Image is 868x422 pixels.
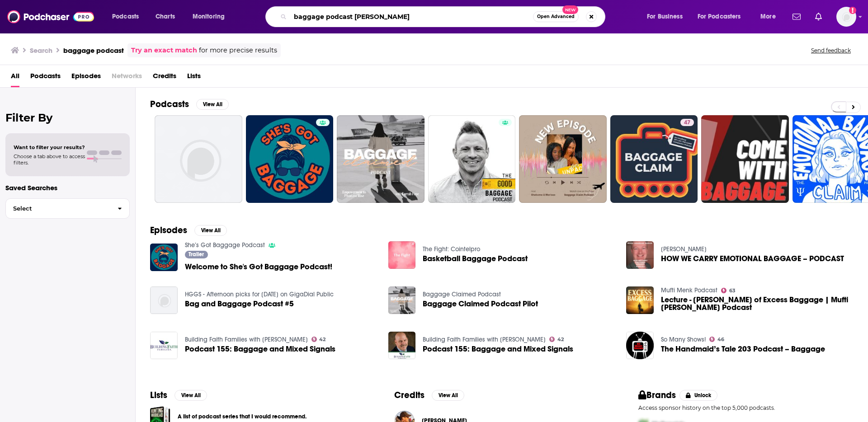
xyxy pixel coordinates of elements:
[199,45,277,56] span: for more precise results
[692,9,754,24] button: open menu
[150,389,167,401] h2: Lists
[423,291,501,298] a: Baggage Claimed Podcast
[423,345,573,353] span: Podcast 155: Baggage and Mixed Signals
[14,144,85,150] span: Want to filter your results?
[71,69,101,87] span: Episodes
[193,10,225,23] span: Monitoring
[679,390,718,401] button: Unlock
[178,412,307,422] a: A list of podcast series that I would recommend.
[185,291,334,298] a: HGGS - Afternoon picks for Monday January 31, 2005 on GigaDial Public
[626,286,654,314] img: Lecture - Harms of Excess Baggage | Mufti Menk Podcast
[626,241,654,269] img: HOW WE CARRY EMOTIONAL BAGGAGE – PODCAST
[394,389,464,401] a: CreditsView All
[186,9,236,24] button: open menu
[185,241,265,249] a: She’s Got Baggage Podcast
[185,300,294,308] a: Bag and Baggage Podcast #5
[811,9,826,24] a: Show notifications dropdown
[150,9,180,24] a: Charts
[533,11,579,22] button: Open AdvancedNew
[638,389,676,401] h2: Brands
[150,98,189,110] h2: Podcasts
[185,345,335,353] a: Podcast 155: Baggage and Mixed Signals
[721,288,736,293] a: 63
[849,7,856,14] svg: Add a profile image
[709,337,724,342] a: 46
[131,45,197,56] a: Try an exact match
[185,263,332,271] span: Welcome to She's Got Baggage Podcast!
[717,338,724,342] span: 46
[274,6,614,27] div: Search podcasts, credits, & more...
[5,183,130,192] p: Saved Searches
[836,7,856,27] span: Logged in as heidiv
[423,336,546,343] a: Building Faith Families with Steve Demme
[30,46,52,55] h3: Search
[189,252,204,257] span: Trailer
[187,69,201,87] a: Lists
[423,255,528,263] a: Basketball Baggage Podcast
[106,9,151,24] button: open menu
[112,69,142,87] span: Networks
[610,115,698,203] a: 47
[626,332,654,359] img: The Handmaid’s Tale 203 Podcast – Baggage
[194,225,227,236] button: View All
[153,69,176,87] a: Credits
[14,153,85,166] span: Choose a tab above to access filters.
[562,5,579,14] span: New
[30,69,61,87] a: Podcasts
[638,404,854,411] p: Access sponsor history on the top 5,000 podcasts.
[394,389,425,401] h2: Credits
[432,390,464,401] button: View All
[150,332,178,359] img: Podcast 155: Baggage and Mixed Signals
[290,9,533,24] input: Search podcasts, credits, & more...
[388,286,416,314] img: Baggage Claimed Podcast Pilot
[661,336,706,343] a: So Many Shows!
[836,7,856,27] img: User Profile
[537,14,575,19] span: Open Advanced
[680,119,694,126] a: 47
[754,9,787,24] button: open menu
[698,10,741,23] span: For Podcasters
[836,7,856,27] button: Show profile menu
[6,206,110,211] span: Select
[661,296,854,311] span: Lecture - [PERSON_NAME] of Excess Baggage | Mufti [PERSON_NAME] Podcast
[388,241,416,269] a: Basketball Baggage Podcast
[661,255,844,263] a: HOW WE CARRY EMOTIONAL BAGGAGE – PODCAST
[150,286,178,314] img: Bag and Baggage Podcast #5
[156,10,175,23] span: Charts
[7,8,94,25] img: Podchaser - Follow, Share and Rate Podcasts
[388,332,416,359] img: Podcast 155: Baggage and Mixed Signals
[150,244,178,271] img: Welcome to She's Got Baggage Podcast!
[150,225,187,236] h2: Episodes
[5,198,130,219] button: Select
[661,245,707,253] a: Mark Douglas Doran
[423,300,538,308] a: Baggage Claimed Podcast Pilot
[63,46,124,55] h3: baggage podcast
[760,10,776,23] span: More
[789,9,804,24] a: Show notifications dropdown
[11,69,19,87] a: All
[684,118,690,127] span: 47
[557,338,564,342] span: 42
[647,10,683,23] span: For Business
[729,289,736,293] span: 63
[5,111,130,124] h2: Filter By
[150,98,229,110] a: PodcastsView All
[641,9,694,24] button: open menu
